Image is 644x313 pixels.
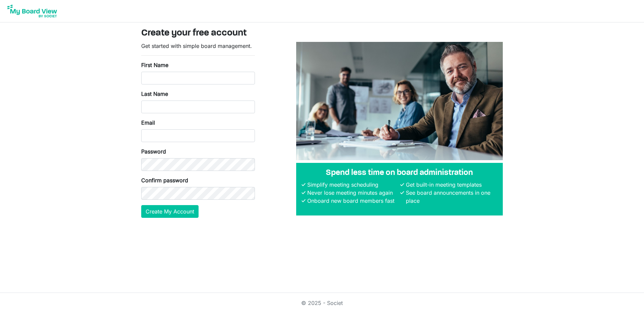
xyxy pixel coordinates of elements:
button: Create My Account [141,205,199,218]
li: See board announcements in one place [404,189,497,205]
h3: Create your free account [141,28,503,39]
a: © 2025 - Societ [301,300,343,306]
label: First Name [141,61,168,69]
li: Simplify meeting scheduling [306,181,399,189]
li: Never lose meeting minutes again [306,189,399,197]
h4: Spend less time on board administration [302,168,497,178]
li: Get built-in meeting templates [404,181,497,189]
img: A photograph of board members sitting at a table [296,42,503,160]
label: Confirm password [141,176,188,184]
img: My Board View Logo [5,3,59,19]
label: Email [141,119,155,127]
label: Last Name [141,90,168,98]
label: Password [141,147,166,155]
li: Onboard new board members fast [306,197,399,205]
span: Get started with simple board management. [141,43,252,49]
